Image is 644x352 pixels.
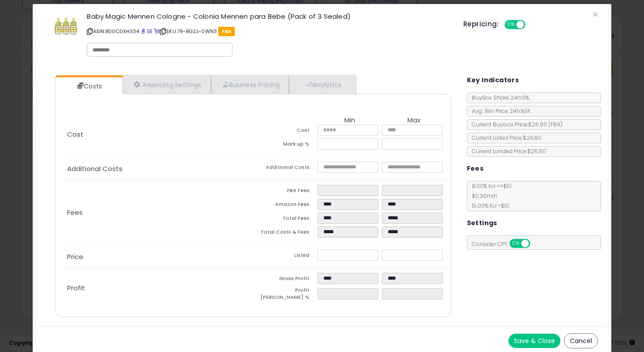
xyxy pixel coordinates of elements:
h5: Settings [467,218,497,229]
span: 15.00 % for > $10 [467,202,509,210]
span: $26.80 [528,121,563,128]
span: ON [510,240,521,247]
a: All offer listings [147,28,152,35]
td: Gross Profit [253,273,318,287]
span: Consider CPT: [467,240,542,248]
a: Business Pricing [211,75,289,94]
h5: Repricing: [463,21,499,28]
h5: Fees [467,163,484,174]
td: Profit [PERSON_NAME] % [253,287,318,303]
p: Price [60,253,253,260]
td: Total Costs & Fees [253,226,318,240]
span: OFF [524,21,538,29]
span: Avg. Win Price 24h: N/A [467,107,530,115]
th: Min [318,117,382,125]
p: Profit [60,285,253,292]
h3: Baby Magic Mennen Cologne - Colonia Mennen para Bebe (Pack of 3 Sealed) [87,13,450,20]
td: Total Fees [253,213,318,226]
button: Cancel [564,333,598,348]
span: OFF [529,240,543,247]
button: Save & Close [508,334,560,348]
span: Current Listed Price: $26.80 [467,134,542,142]
td: Amazon Fees [253,199,318,213]
a: BuyBox page [141,28,146,35]
span: Current Landed Price: $26.80 [467,147,546,155]
span: Current Buybox Price: [467,121,563,128]
span: 8.00 % for <= $10 [467,182,512,210]
p: Additional Costs [60,165,253,172]
span: ON [505,21,517,29]
img: 41Dnk+70HbL._SL60_.jpg [53,13,78,40]
span: BuyBox Share 24h: 0% [467,94,529,101]
p: Cost [60,131,253,138]
h5: Key Indicators [467,75,519,86]
td: FBA Fees [253,185,318,199]
td: Cost [253,125,318,138]
a: Your listing only [154,28,159,35]
a: Analytics [289,75,355,94]
span: FBA [218,27,235,36]
p: Fees [60,209,253,216]
span: $0.30 min [467,192,497,200]
a: Costs [55,77,122,95]
td: Listed [253,250,318,264]
td: Additional Costs [253,162,318,176]
th: Max [382,117,446,125]
span: ( FBA ) [548,121,563,128]
td: Mark up % [253,138,318,152]
p: ASIN: B00CDXH334 | SKU: 79-BG2J-0WN3 [87,24,450,38]
span: × [592,8,598,21]
a: Repricing Settings [123,75,211,94]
